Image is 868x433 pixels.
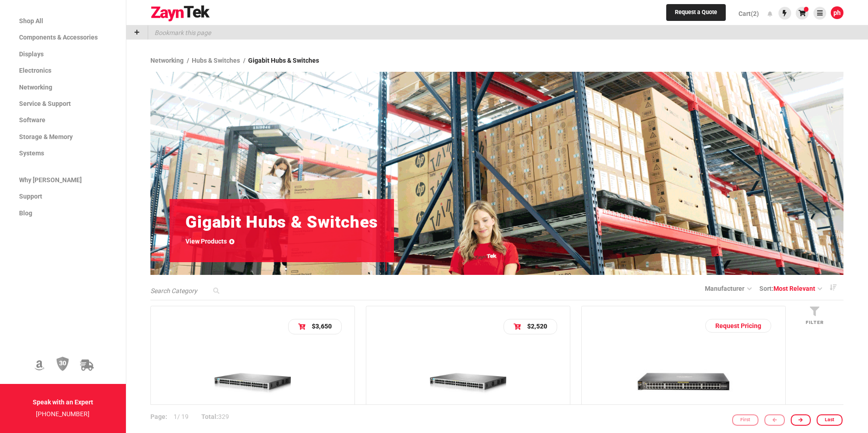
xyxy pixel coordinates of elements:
[56,356,69,372] img: 30 Day Return Policy
[19,193,42,200] span: Support
[705,319,771,333] a: Request Pricing
[36,410,90,418] a: [PHONE_NUMBER]
[792,318,837,327] p: Filter
[33,398,93,406] strong: Speak with an Expert
[633,343,734,420] img: J9772A -- HPE Aruba 2530-48G-PoE+ - Switch - managed - 48 x 10/100/1000 (PoE+) + 4 x Gigabit SFP - d
[19,149,44,157] span: Systems
[738,10,751,17] span: Cart
[822,281,844,294] a: Descending
[759,284,822,294] a: Sort:
[19,133,73,140] span: Storage & Memory
[817,414,843,426] a: Last
[19,176,82,184] span: Why [PERSON_NAME]
[19,116,45,124] span: Software
[804,7,809,12] div: 2
[185,215,378,230] h1: Gigabit Hubs & Switches
[150,286,223,296] input: Search Category
[19,67,51,74] span: Electronics
[666,4,726,21] a: Request a Quote
[527,321,547,333] p: $2,520
[185,236,234,246] a: View Products
[201,413,218,421] strong: Total:
[430,345,506,422] img: J9772A#ABA -- HPE Aruba 2530-48G-PoE+ - Switch - managed - 48 x 10/100/1000 (PoE+) + 4 x Gigabit ...
[19,100,71,107] span: Service & Support
[192,57,248,64] a: Hubs & Switches
[174,413,177,421] span: 1
[150,413,167,421] strong: Page:
[833,8,841,18] span: ph
[19,84,52,91] span: Networking
[19,50,44,58] span: Displays
[19,17,43,25] span: Shop All
[19,209,32,217] span: Blog
[830,384,868,422] iframe: LiveChat chat widget
[773,285,815,292] span: Most Relevant
[148,25,211,40] p: Bookmark this page
[705,285,751,292] a: manufacturer
[215,345,291,422] img: J9772A#ABA -- HPE Aruba 2530-48G-PoE+ - Switch - managed - 48 x 10/100/1000 (PoE+) + 4 x Gigabit ...
[150,57,192,64] a: Networking
[19,34,98,41] span: Components & Accessories
[751,10,759,17] span: (2)
[195,405,235,430] p: 329
[312,321,332,333] p: $3,650
[150,5,210,22] img: logo
[732,2,765,25] a: Cart(2)
[150,405,195,430] p: / 19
